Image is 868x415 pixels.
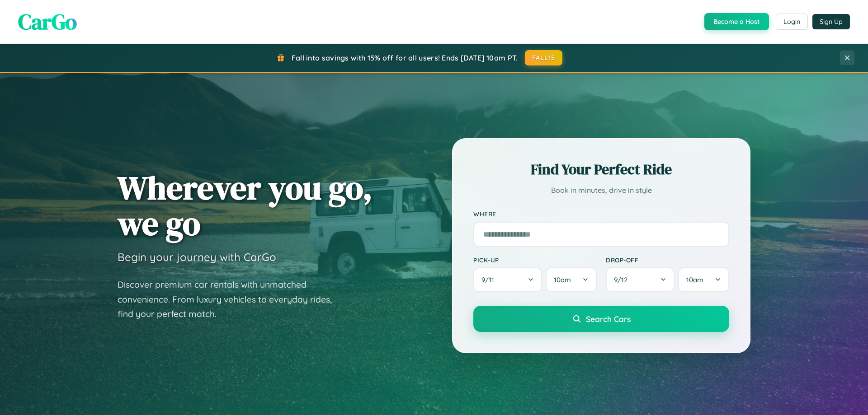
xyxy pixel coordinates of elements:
[118,277,344,322] p: Discover premium car rentals with unmatched convenience. From luxury vehicles to everyday rides, ...
[525,50,563,65] button: FALL15
[481,275,499,284] span: 9 / 11
[473,184,729,197] p: Book in minutes, drive in style
[473,267,542,292] button: 9/11
[704,13,769,30] button: Become a Host
[606,267,675,292] button: 9/12
[18,7,77,37] span: CarGo
[473,306,729,332] button: Search Cars
[678,267,729,292] button: 10am
[776,14,808,30] button: Login
[554,275,571,284] span: 10am
[812,14,850,29] button: Sign Up
[118,170,373,241] h1: Wherever you go, we go
[118,250,276,264] h3: Begin your journey with CarGo
[606,256,729,264] label: Drop-off
[614,275,632,284] span: 9 / 12
[586,314,631,324] span: Search Cars
[546,267,597,292] button: 10am
[473,210,729,218] label: Where
[473,159,729,179] h2: Find Your Perfect Ride
[292,53,518,62] span: Fall into savings with 15% off for all users! Ends [DATE] 10am PT.
[686,275,703,284] span: 10am
[473,256,597,264] label: Pick-up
